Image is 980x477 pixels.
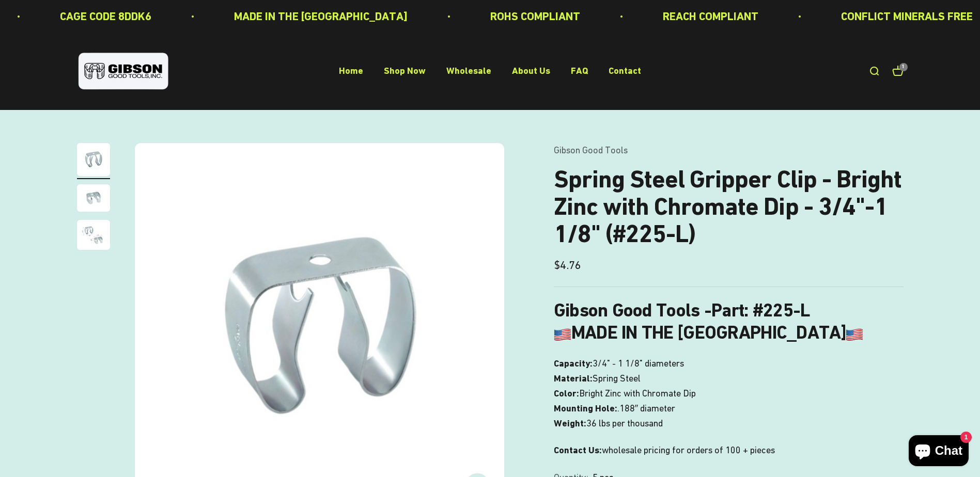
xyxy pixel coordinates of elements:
b: MADE IN THE [GEOGRAPHIC_DATA] [554,322,863,343]
button: Go to item 3 [77,220,110,253]
a: Contact [609,66,641,76]
p: ROHS COMPLIANT [487,7,577,25]
span: Part [711,299,744,321]
a: Wholesale [446,66,491,76]
a: About Us [512,66,550,76]
p: 3/4" - 1 1/8" diameters [554,356,904,431]
b: Color: [554,388,579,399]
span: Bright Zinc with Chromate Dip [579,386,696,401]
span: 36 lbs per thousand [586,416,663,431]
b: Weight: [554,418,586,428]
button: Go to item 1 [77,143,110,179]
p: CAGE CODE 8DDK6 [57,7,148,25]
strong: Contact Us: [554,444,602,455]
a: Gibson Good Tools [554,145,628,155]
span: Spring Steel [593,371,641,386]
a: FAQ [571,66,588,76]
button: Go to item 2 [77,184,110,215]
p: REACH COMPLIANT [660,7,755,25]
b: Material: [554,373,593,384]
img: close up of a spring steel gripper clip, tool clip, durable, secure holding, Excellent corrosion ... [77,184,110,212]
b: Gibson Good Tools - [554,299,744,321]
cart-count: 1 [899,63,908,71]
img: Gripper clip, made & shipped from the USA! [77,143,110,176]
p: MADE IN THE [GEOGRAPHIC_DATA] [231,7,405,25]
inbox-online-store-chat: Shopify online store chat [906,435,972,469]
h1: Spring Steel Gripper Clip - Bright Zinc with Chromate Dip - 3/4"-1 1/8" (#225-L) [554,166,904,247]
b: : #225-L [744,299,810,321]
b: Mounting Hole: [554,403,617,414]
p: CONFLICT MINERALS FREE [838,7,970,25]
span: .188″ diameter [617,401,675,416]
b: Capacity: [554,358,593,369]
sale-price: $4.76 [554,256,581,274]
img: close up of a spring steel gripper clip, tool clip, durable, secure holding, Excellent corrosion ... [77,220,110,250]
a: Home [339,66,363,76]
a: Shop Now [384,66,426,76]
p: wholesale pricing for orders of 100 + pieces [554,443,904,458]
